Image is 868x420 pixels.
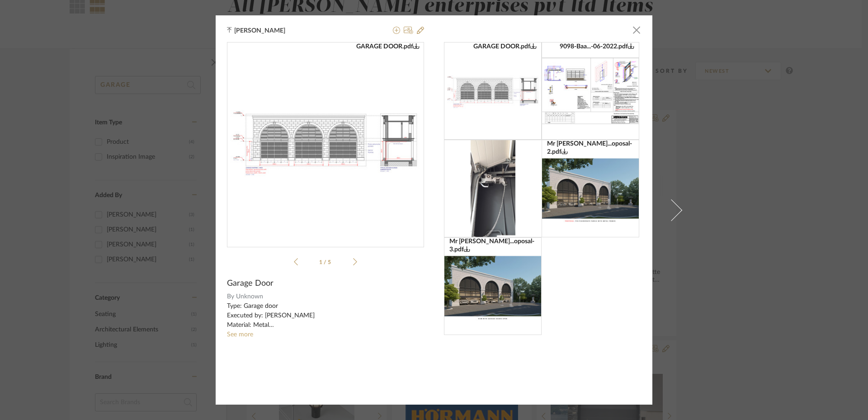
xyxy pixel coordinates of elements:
a: Mr [PERSON_NAME]...oposal-3.pdf [444,237,542,335]
span: / [324,260,328,265]
a: See more [227,331,253,338]
img: 32905085-6b5c-4f51-ad0e-2e88e9d33f70_436x436.jpg [227,71,424,211]
a: GARAGE DOOR.pdf [444,42,542,140]
div: Mr [PERSON_NAME]...oposal-2.pdf [547,140,634,156]
div: 9098-Baa...-06-2022.pdf [560,42,634,51]
div: GARAGE DOOR.pdf [356,42,420,51]
span: [PERSON_NAME] [234,27,299,35]
div: Mr [PERSON_NAME]...oposal-3.pdf [449,238,537,254]
span: By [227,292,234,302]
a: 9098-Baa...-06-2022.pdf [542,42,639,140]
img: 5f096fc4-1e86-48a4-a882-71b0719c6a2f_216x216.jpg [444,252,542,321]
img: 5aeadb73-0d53-4a0c-9cb2-0546972f2ffc_216x216.jpg [471,140,515,237]
span: Unknown [236,292,425,302]
div: Type: Garage door Executed by: [PERSON_NAME] Material: Metal Opening/Closing type: Sectional door... [227,302,424,330]
span: Garage Door [227,278,274,288]
span: 1 [319,260,324,265]
img: 32905085-6b5c-4f51-ad0e-2e88e9d33f70_216x216.jpg [444,57,542,126]
a: Mr [PERSON_NAME]...oposal-2.pdf [542,140,639,237]
button: Close [627,21,646,39]
img: 40d19812-039e-4d36-80d1-82df6ccfd4ee_216x216.jpg [542,57,639,126]
div: GARAGE DOOR.pdf [473,42,537,51]
span: 5 [328,260,332,265]
img: 11a7d82c-113f-4105-837a-9e72782de19f_216x216.jpg [542,154,639,223]
div: 0 [227,42,424,240]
